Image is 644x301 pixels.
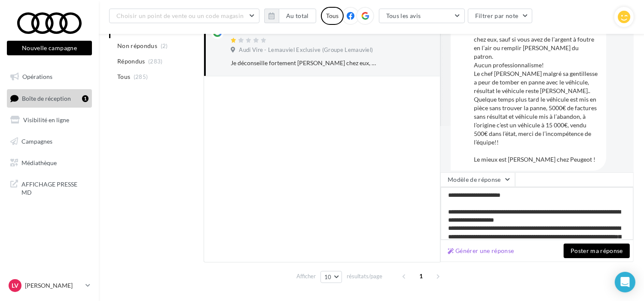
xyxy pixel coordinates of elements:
span: Tous les avis [386,12,421,19]
span: Boîte de réception [22,94,71,102]
span: LV [12,281,18,290]
button: 10 [320,271,342,283]
button: Modèle de réponse [440,172,515,187]
button: Poster ma réponse [564,244,630,258]
a: Visibilité en ligne [5,111,94,129]
div: Tous [321,7,344,25]
span: Tous [117,72,130,81]
span: (285) [134,73,148,80]
a: Médiathèque [5,154,94,172]
span: Afficher [296,272,316,280]
button: Au total [264,9,316,23]
span: AFFICHAGE PRESSE MD [21,178,89,197]
button: Au total [279,9,316,23]
span: Opérations [22,73,52,80]
p: [PERSON_NAME] [25,281,82,290]
span: Médiathèque [21,159,57,166]
span: 10 [324,274,332,280]
span: (2) [161,42,168,49]
a: Boîte de réception1 [5,89,94,108]
button: Choisir un point de vente ou un code magasin [109,9,259,23]
button: Filtrer par note [468,9,533,23]
button: Générer une réponse [444,246,518,256]
div: Je déconseille fortement [PERSON_NAME] chez eux, sauf si vous avez de l’argent à foutre en l’air ... [474,27,599,164]
span: Non répondus [117,42,157,50]
span: Choisir un point de vente ou un code magasin [116,12,244,19]
div: 1 [82,95,89,102]
button: Tous les avis [379,9,465,23]
div: Open Intercom Messenger [615,272,635,292]
a: LV [PERSON_NAME] [7,277,92,294]
button: Nouvelle campagne [7,41,92,55]
span: Audi Vire - Lemauviel Exclusive (Groupe Lemauviel) [239,46,373,54]
div: Je déconseille fortement [PERSON_NAME] chez eux, sauf si vous avez de l’argent à foutre en l’air ... [231,59,377,67]
span: Répondus [117,57,145,66]
a: AFFICHAGE PRESSE MD [5,175,94,200]
span: (283) [148,58,163,65]
a: Opérations [5,68,94,86]
span: Visibilité en ligne [23,116,69,123]
span: résultats/page [347,272,382,280]
span: Campagnes [21,138,52,145]
span: 1 [414,269,428,283]
a: Campagnes [5,132,94,150]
